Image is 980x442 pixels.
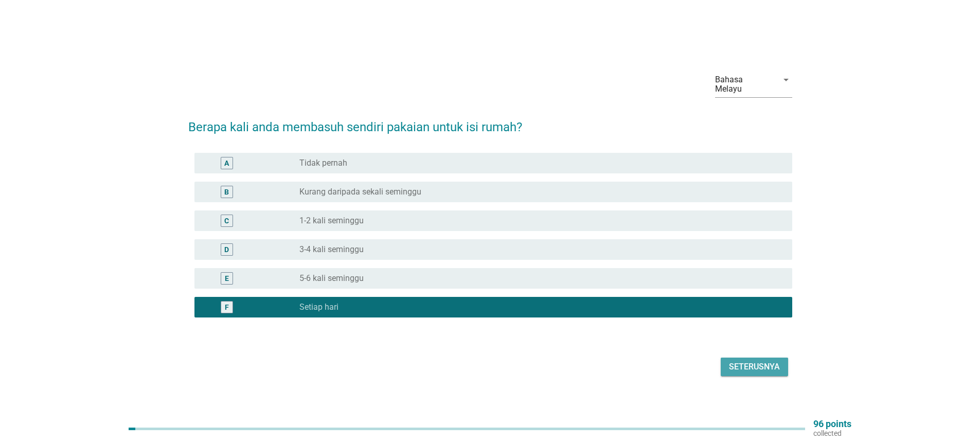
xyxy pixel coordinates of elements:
div: A [224,157,229,168]
label: Tidak pernah [299,158,347,168]
label: 3-4 kali seminggu [299,244,364,255]
h2: Berapa kali anda membasuh sendiri pakaian untuk isi rumah? [188,108,792,136]
div: F [225,302,229,312]
label: 1-2 kali seminggu [299,216,364,226]
p: 96 points [813,419,851,429]
div: Bahasa Melayu [715,75,772,94]
div: E [225,273,229,284]
button: Seterusnya [721,358,788,376]
div: Seterusnya [729,361,780,373]
label: Kurang daripada sekali seminggu [299,187,421,197]
div: B [224,186,229,197]
p: collected [813,429,851,438]
label: Setiap hari [299,302,338,312]
div: D [224,244,229,255]
i: arrow_drop_down [780,74,792,86]
div: C [224,215,229,226]
label: 5-6 kali seminggu [299,273,364,284]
